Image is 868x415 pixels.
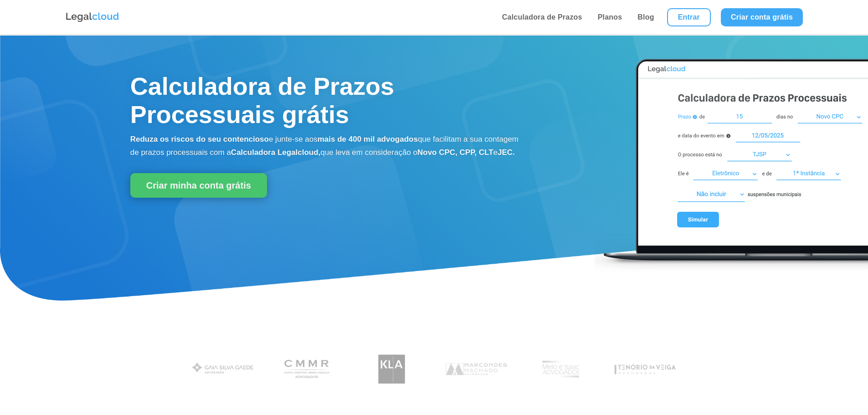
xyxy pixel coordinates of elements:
img: Costa Martins Meira Rinaldi Advogados [272,350,342,389]
a: Criar conta grátis [721,8,803,26]
img: Logo da Legalcloud [65,11,120,23]
b: JEC. [498,148,515,157]
img: Calculadora de Prazos Processuais Legalcloud [595,49,868,273]
b: Novo CPC, CPP, CLT [417,148,493,157]
b: Calculadora Legalcloud, [231,148,321,157]
img: Koury Lopes Advogados [357,350,426,389]
a: Criar minha conta grátis [130,173,267,198]
img: Tenório da Veiga Advogados [610,350,680,389]
img: Profissionais do escritório Melo e Isaac Advogados utilizam a Legalcloud [526,350,596,389]
a: Entrar [667,8,711,26]
a: Calculadora de Prazos Processuais Legalcloud [595,266,868,274]
b: mais de 400 mil advogados [318,135,418,143]
p: e junte-se aos que facilitam a sua contagem de prazos processuais com a que leva em consideração o e [130,133,521,159]
span: Calculadora de Prazos Processuais grátis [130,72,394,128]
img: Gaia Silva Gaede Advogados Associados [188,350,258,389]
img: Marcondes Machado Advogados utilizam a Legalcloud [442,350,511,389]
b: Reduza os riscos do seu contencioso [130,135,269,143]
